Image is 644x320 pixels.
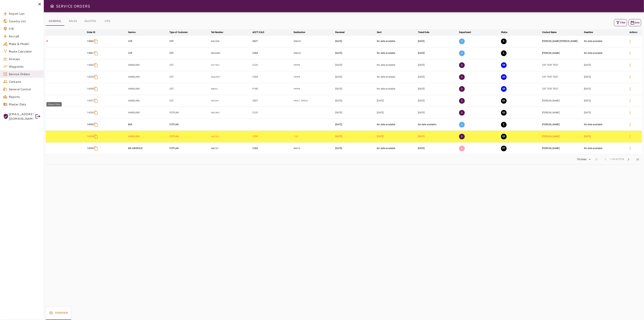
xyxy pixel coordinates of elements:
[127,83,169,95] td: HANDLING
[376,107,417,119] td: [DATE]
[127,47,169,59] td: COF
[9,26,41,31] span: FIR
[459,30,476,35] span: Department
[9,72,41,76] span: Service Orders
[626,84,635,94] button: Details
[583,95,625,107] td: [DATE]
[583,119,625,131] td: No date available
[501,86,507,92] button: QUOTE REQUESTED
[501,30,512,35] span: Status
[418,30,429,35] div: Travel Date
[46,17,116,26] div: basic tabs example
[624,155,633,164] span: Next Page
[294,52,334,55] p: MWCR
[584,30,593,35] div: Deadline
[252,142,293,154] td: C56X
[87,52,94,55] p: 14561
[294,75,334,79] p: MMPR
[127,95,169,107] td: HANDLING
[169,59,210,71] td: CST
[87,123,94,126] p: 14555
[211,75,251,79] p: N560DP
[87,111,94,114] p: 14556
[169,30,188,35] div: Type of Customer
[377,30,386,35] span: Sent
[169,142,210,154] td: FLTPLAN
[626,120,635,129] button: Details
[576,158,587,161] div: 10 rows
[583,71,625,83] td: [DATE]
[294,135,334,138] p: TJSJ
[252,83,293,95] td: P180
[9,34,41,39] span: Aircraft
[584,30,598,35] span: Deadline
[541,107,583,119] td: [PERSON_NAME]
[542,30,557,35] div: Contact Name
[252,47,293,59] td: C56X
[610,158,624,161] span: 1-10 of 2774
[626,132,635,141] button: Details
[417,35,458,47] td: [DATE]
[541,71,583,83] td: CST TEST TEST
[127,35,169,47] td: COF
[9,87,41,91] span: General Control
[9,64,41,69] span: Waypoints
[335,95,376,107] td: [DATE]
[169,107,210,119] td: FLTPLAN
[335,119,376,131] td: [DATE]
[626,49,635,58] button: Details
[459,39,465,44] p: O
[501,122,507,128] button: EXECUTION
[211,87,251,90] p: N806J
[459,146,465,151] p: A
[211,30,223,35] div: Tail Number
[252,131,293,142] td: C550
[46,102,62,107] div: Master Data
[127,131,169,142] td: HANDLING
[501,74,507,80] button: QUOTE REQUESTED
[87,63,94,67] p: 14560
[127,59,169,71] td: HANDLING
[376,142,417,154] td: No date available
[48,2,56,10] button: Open drawer
[629,19,641,26] button: Date
[9,11,41,16] span: Airport List
[376,95,417,107] td: [DATE]
[169,35,210,47] td: CST
[626,37,635,46] button: Details
[87,75,94,79] p: 14559
[501,146,507,151] button: FINAL PREPARATION
[9,79,41,84] span: Contacts
[501,98,507,104] button: QUOTE SENT
[376,59,417,71] td: No date available
[335,30,345,35] div: Received
[542,30,562,35] span: Contact Name
[541,142,583,154] td: [PERSON_NAME]
[376,83,417,95] td: No date available
[459,86,465,92] p: S
[169,71,210,83] td: CST
[501,134,507,139] button: QUOTE SENT
[87,87,94,90] p: 14558
[87,30,95,35] div: Order ID
[9,102,41,107] span: Master Data
[635,157,640,162] span: last_page
[9,94,41,99] span: Reports
[46,306,71,320] button: Overview
[501,110,507,116] button: QUOTE SENT
[9,57,41,61] span: Airways
[459,62,465,68] p: S
[626,144,635,153] button: Details
[583,142,625,154] td: No date available
[417,107,458,119] td: [DATE]
[376,71,417,83] td: No date available
[335,142,376,154] td: [DATE]
[46,17,64,26] button: GENERAL
[583,47,625,59] td: No date available
[169,30,193,35] span: Type of Customer
[626,61,635,70] button: Details
[335,47,376,59] td: [DATE]
[633,155,642,164] span: Last Page
[626,108,635,117] button: Details
[211,30,228,35] span: Tail Number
